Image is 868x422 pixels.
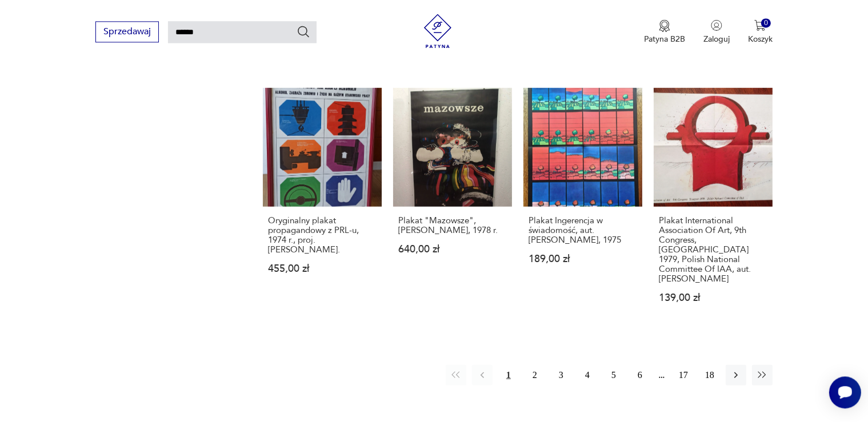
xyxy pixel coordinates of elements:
[525,364,545,385] button: 2
[268,215,377,254] h3: Oryginalny plakat propagandowy z PRL-u, 1974 r., proj. [PERSON_NAME].
[263,87,382,324] a: Oryginalny plakat propagandowy z PRL-u, 1974 r., proj. Z. Osakowski.Oryginalny plakat propagandow...
[95,29,159,37] a: Sprzedawaj
[829,376,861,408] iframe: Smartsupp widget button
[393,87,512,324] a: Plakat "Mazowsze", Waldemar Świerzy, 1978 r.Plakat "Mazowsze", [PERSON_NAME], 1978 r.640,00 zł
[421,14,455,48] img: Patyna - sklep z meblami i dekoracjami vintage
[95,21,159,42] button: Sprzedawaj
[297,25,310,38] button: Szukaj
[659,215,767,283] h3: Plakat International Association Of Art, 9th Congress, [GEOGRAPHIC_DATA] 1979, Polish National Co...
[529,254,637,263] p: 189,00 zł
[703,34,730,45] p: Zaloguj
[748,19,773,45] button: 0Koszyk
[673,364,694,385] button: 17
[644,34,685,45] p: Patyna B2B
[754,19,766,31] img: Ikona koszyka
[603,364,624,385] button: 5
[644,19,685,45] a: Ikona medaluPatyna B2B
[577,364,598,385] button: 4
[761,18,771,28] div: 0
[529,215,637,244] h3: Plakat Ingerencja w świadomość, aut. [PERSON_NAME], 1975
[748,34,773,45] p: Koszyk
[398,244,507,254] p: 640,00 zł
[498,364,519,385] button: 1
[659,19,670,32] img: Ikona medalu
[268,263,377,273] p: 455,00 zł
[703,19,730,45] button: Zaloguj
[699,364,720,385] button: 18
[644,19,685,45] button: Patyna B2B
[523,87,642,324] a: Plakat Ingerencja w świadomość, aut. Jan Sawka, 1975Plakat Ingerencja w świadomość, aut. [PERSON_...
[398,215,507,235] h3: Plakat "Mazowsze", [PERSON_NAME], 1978 r.
[659,292,767,302] p: 139,00 zł
[630,364,650,385] button: 6
[551,364,571,385] button: 3
[711,19,722,31] img: Ikonka użytkownika
[654,87,773,324] a: Plakat International Association Of Art, 9th Congress, Stuttgart 1979, Polish National Committee ...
